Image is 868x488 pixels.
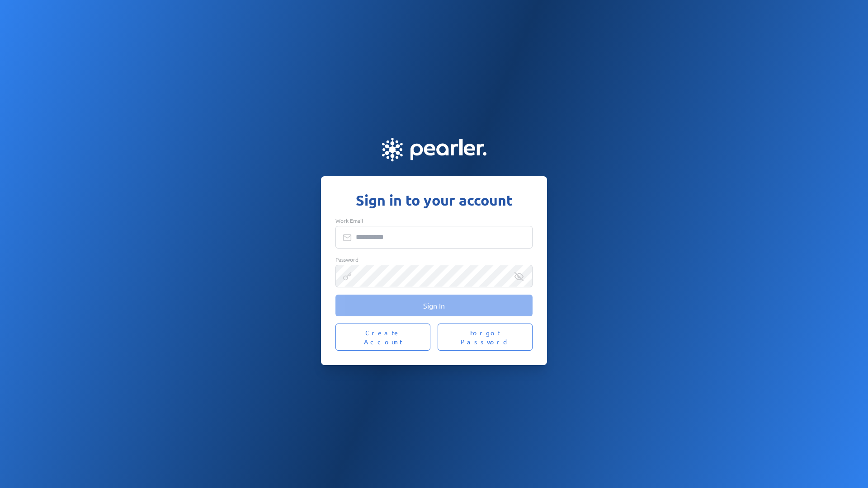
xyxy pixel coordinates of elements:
[335,191,533,210] h1: Sign in to your account
[423,301,445,310] span: Sign In
[438,324,533,351] button: Forgot Password
[335,217,363,224] span: Work Email
[346,328,420,346] span: Create Account
[335,295,533,316] button: Sign In
[335,324,430,351] button: Create Account
[514,272,524,281] div: Reveal Password
[448,328,522,346] span: Forgot Password
[335,256,359,263] span: Password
